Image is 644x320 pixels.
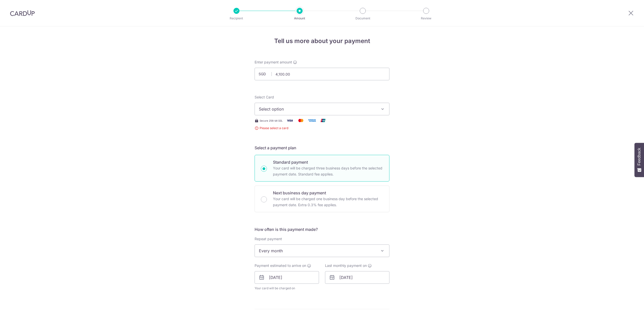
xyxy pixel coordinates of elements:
span: Please select a card [255,126,389,131]
input: 0.00 [255,68,389,80]
p: Your card will be charged one business day before the selected payment date. Extra 0.3% fee applies. [273,196,383,208]
p: Amount [281,16,318,21]
p: Document [344,16,381,21]
span: Feedback [637,148,641,165]
h5: How often is this payment made? [255,226,389,232]
span: SGD [259,72,272,77]
p: Review [408,16,445,21]
h5: Select a payment plan [255,145,389,151]
img: Union Pay [318,117,328,124]
span: Select option [259,106,376,112]
img: Mastercard [296,117,306,124]
p: Your card will be charged three business days before the selected payment date. Standard fee appl... [273,165,383,177]
label: Repeat payment [255,236,282,241]
span: Secure 256-bit SSL [260,119,283,123]
span: Enter payment amount [255,60,292,65]
button: Feedback - Show survey [634,143,644,177]
p: Recipient [218,16,255,21]
img: CardUp [10,10,35,16]
p: Standard payment [273,159,383,165]
h4: Tell us more about your payment [255,37,389,46]
span: Last monthly payment on [325,263,367,268]
img: Visa [285,117,295,124]
input: DD / MM / YYYY [255,271,319,284]
span: Every month [255,245,389,257]
span: Your card will be charged on [255,286,319,291]
span: translation missing: en.payables.payment_networks.credit_card.summary.labels.select_card [255,95,274,99]
input: DD / MM / YYYY [325,271,389,284]
p: Next business day payment [273,190,383,196]
span: Payment estimated to arrive on [255,263,306,268]
button: Select option [255,103,389,115]
img: American Express [307,117,317,124]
